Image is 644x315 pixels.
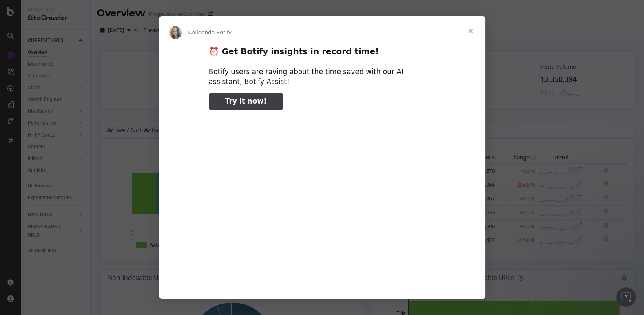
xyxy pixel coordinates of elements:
[209,93,283,110] a: Try it now!
[188,29,208,35] span: Colleen
[456,16,485,46] span: Fermer
[209,46,436,61] h2: ⏰ Get Botify insights in record time!
[209,67,436,87] div: Botify users are raving about the time saved with our AI assistant, Botify Assist!
[169,26,182,39] img: Profile image for Colleen
[152,117,492,286] video: Regarder la vidéo
[208,29,232,35] span: de Botify
[225,97,267,105] span: Try it now!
